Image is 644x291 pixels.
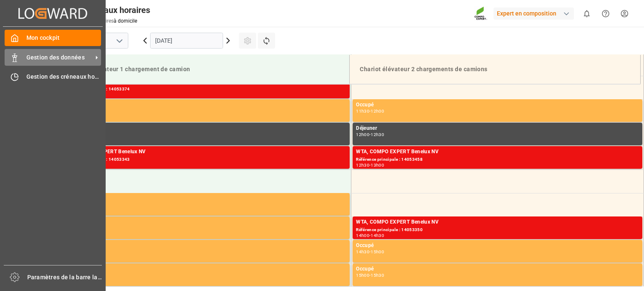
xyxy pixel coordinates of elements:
font: Déjeuner [356,125,377,131]
font: 15h00 [371,249,384,255]
font: - [369,273,371,278]
font: 11h30 [356,108,369,114]
input: JJ.MM.AAAA [150,33,223,49]
font: 12h00 [371,108,384,114]
font: 12h30 [356,162,369,168]
font: - [369,249,371,255]
font: Occupé [356,242,374,248]
font: 13h00 [371,162,384,168]
font: Chariot élévateur 2 chargements de camions [360,66,488,72]
font: Chariot élévateur 1 chargement de camion [69,66,190,72]
font: Paramètres de la barre latérale [27,274,114,281]
a: Gestion des créneaux horaires [5,69,101,85]
font: Mon cockpit [26,34,60,41]
font: 14h30 [371,233,384,238]
button: afficher 0 nouvelles notifications [577,4,596,23]
font: - [369,132,371,137]
font: 14h30 [356,249,369,255]
a: à domicile [114,18,137,24]
button: Centre d'aide [596,4,615,23]
font: Référence principale : 14053350 [356,227,423,232]
font: WTA, COMPO EXPERT Benelux NV [63,149,146,155]
font: 12h00 [356,132,369,137]
font: - [369,162,371,168]
font: 15h30 [371,273,384,278]
img: Screenshot%202023-09-29%20at%2010.02.21.png_1712312052.png [474,6,488,21]
font: Gestion des créneaux horaires [26,73,111,80]
font: 14h00 [356,233,369,238]
font: Occupé [356,102,374,108]
font: - [369,233,371,238]
font: WTA, COMPO EXPERT Benelux NV [356,219,439,225]
font: Expert en composition [497,10,556,17]
font: Référence principale : 14053458 [356,157,423,162]
font: Occupé [356,266,374,272]
font: 15h00 [356,273,369,278]
a: Mon cockpit [5,30,101,46]
font: Référence principale : 14053343 [63,157,130,162]
font: WTA, COMPO EXPERT Benelux NV [356,149,439,155]
font: Gestion des données [26,54,85,61]
font: 12h30 [371,132,384,137]
font: - [369,108,371,114]
font: Référence principale : 14053374 [63,87,130,91]
button: Expert en composition [493,5,577,21]
button: ouvrir le menu [113,34,125,47]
